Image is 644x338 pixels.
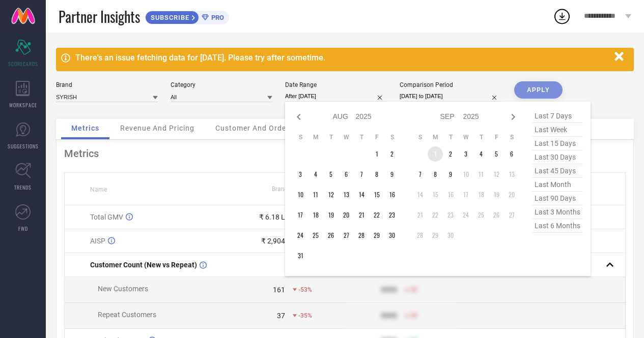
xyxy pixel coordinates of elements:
span: WORKSPACE [9,101,37,109]
td: Tue Aug 05 2025 [323,167,339,182]
span: SUBSCRIBE [146,14,192,21]
th: Friday [369,133,384,141]
div: Next month [507,111,519,123]
td: Sat Aug 02 2025 [384,146,400,162]
td: Thu Aug 28 2025 [354,228,369,243]
td: Mon Aug 25 2025 [308,228,323,243]
td: Thu Aug 14 2025 [354,187,369,202]
td: Thu Aug 07 2025 [354,167,369,182]
td: Fri Aug 08 2025 [369,167,384,182]
span: last 7 days [532,109,583,123]
td: Sun Aug 03 2025 [293,167,308,182]
div: Open download list [553,7,571,25]
div: 9999 [381,312,397,320]
div: ₹ 2,904 [261,237,285,245]
th: Sunday [293,133,308,141]
td: Thu Sep 25 2025 [473,207,489,223]
span: Repeat Customers [98,311,156,319]
td: Sat Sep 27 2025 [504,207,519,223]
td: Sun Aug 10 2025 [293,187,308,202]
td: Sat Aug 09 2025 [384,167,400,182]
span: SCORECARDS [8,60,38,68]
span: last month [532,178,583,192]
td: Tue Aug 12 2025 [323,187,339,202]
td: Sat Sep 13 2025 [504,167,519,182]
td: Tue Sep 30 2025 [443,228,458,243]
input: Select comparison period [400,91,501,102]
span: SUGGESTIONS [8,142,39,150]
td: Fri Sep 19 2025 [489,187,504,202]
td: Tue Sep 23 2025 [443,207,458,223]
span: last 3 months [532,205,583,219]
span: Partner Insights [59,6,140,27]
div: Category [171,81,272,88]
td: Tue Sep 16 2025 [443,187,458,202]
td: Tue Sep 09 2025 [443,167,458,182]
div: Brand [56,81,158,88]
td: Fri Aug 15 2025 [369,187,384,202]
th: Thursday [473,133,489,141]
span: last 90 days [532,192,583,205]
td: Wed Aug 27 2025 [339,228,354,243]
td: Sat Sep 06 2025 [504,146,519,162]
td: Mon Sep 29 2025 [428,228,443,243]
td: Mon Aug 18 2025 [308,207,323,223]
td: Thu Sep 18 2025 [473,187,489,202]
th: Tuesday [443,133,458,141]
td: Fri Aug 29 2025 [369,228,384,243]
td: Fri Sep 12 2025 [489,167,504,182]
span: New Customers [98,285,148,293]
th: Thursday [354,133,369,141]
td: Fri Aug 01 2025 [369,146,384,162]
span: -35% [298,312,312,319]
td: Sat Aug 23 2025 [384,207,400,223]
td: Mon Sep 22 2025 [428,207,443,223]
div: ₹ 6.18 L [259,213,285,221]
td: Tue Aug 19 2025 [323,207,339,223]
td: Wed Sep 10 2025 [458,167,473,182]
td: Fri Sep 05 2025 [489,146,504,162]
td: Sun Sep 28 2025 [412,228,428,243]
td: Sat Aug 16 2025 [384,187,400,202]
span: FWD [18,225,28,232]
td: Thu Sep 04 2025 [473,146,489,162]
span: 50 [410,312,417,319]
th: Sunday [412,133,428,141]
td: Sat Sep 20 2025 [504,187,519,202]
td: Mon Sep 01 2025 [428,146,443,162]
td: Wed Sep 03 2025 [458,146,473,162]
div: Metrics [64,147,626,160]
span: last 45 days [532,164,583,178]
span: AISP [90,237,105,245]
td: Sat Aug 30 2025 [384,228,400,243]
td: Tue Aug 26 2025 [323,228,339,243]
span: last 30 days [532,150,583,164]
th: Saturday [384,133,400,141]
span: -53% [298,286,312,293]
td: Wed Sep 24 2025 [458,207,473,223]
td: Fri Aug 22 2025 [369,207,384,223]
span: Total GMV [90,213,123,221]
div: Date Range [285,81,387,88]
th: Wednesday [458,133,473,141]
span: last 15 days [532,137,583,150]
span: last 6 months [532,219,583,233]
div: Previous month [293,111,305,123]
td: Wed Aug 13 2025 [339,187,354,202]
td: Sun Sep 07 2025 [412,167,428,182]
th: Wednesday [339,133,354,141]
td: Wed Aug 06 2025 [339,167,354,182]
td: Mon Aug 11 2025 [308,187,323,202]
td: Thu Sep 11 2025 [473,167,489,182]
td: Sun Sep 21 2025 [412,207,428,223]
span: Metrics [71,124,99,132]
span: Brand Value [272,186,305,193]
div: Comparison Period [400,81,501,88]
span: Revenue And Pricing [120,124,194,132]
span: TRENDS [14,183,32,191]
span: last week [532,123,583,137]
td: Mon Aug 04 2025 [308,167,323,182]
td: Tue Sep 02 2025 [443,146,458,162]
th: Saturday [504,133,519,141]
td: Sun Sep 14 2025 [412,187,428,202]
